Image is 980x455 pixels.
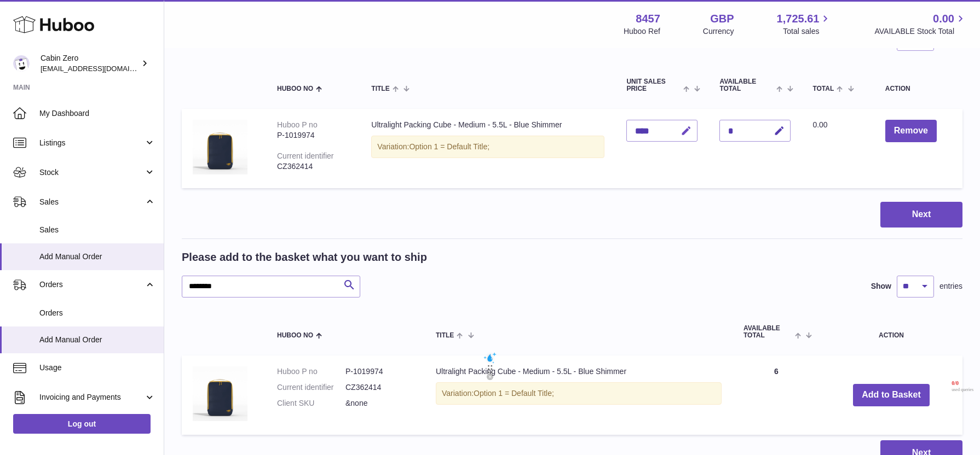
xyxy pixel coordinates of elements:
[812,85,834,92] span: Total
[626,78,681,92] span: Unit Sales Price
[812,120,827,129] span: 0.00
[436,382,722,405] div: Variation:
[733,355,820,435] td: 6
[39,167,144,178] span: Stock
[39,138,144,148] span: Listings
[182,250,427,265] h2: Please add to the basket what you want to ship
[345,382,414,393] dd: CZ362414
[39,308,155,318] span: Orders
[952,387,973,393] span: used queries
[624,26,660,37] div: Huboo Ref
[880,202,962,227] button: Next
[13,55,30,72] img: huboo@cabinzero.com
[39,363,155,373] span: Usage
[871,281,891,291] label: Show
[277,332,313,339] span: Huboo no
[371,85,389,92] span: Title
[39,335,155,345] span: Add Manual Order
[777,11,820,26] span: 1,725.61
[885,120,937,142] button: Remove
[777,11,832,37] a: 1,725.61 Total sales
[39,279,144,290] span: Orders
[703,26,734,37] div: Currency
[409,142,489,151] span: Option 1 = Default Title;
[39,225,155,235] span: Sales
[345,398,414,409] dd: &none
[885,85,952,92] div: Action
[710,11,734,26] strong: GBP
[360,109,615,188] td: Ultralight Packing Cube - Medium - 5.5L - Blue Shimmer
[193,366,247,421] img: Ultralight Packing Cube - Medium - 5.5L - Blue Shimmer
[952,380,973,387] span: 0 / 0
[277,382,345,393] dt: Current identifier
[193,120,247,174] img: Ultralight Packing Cube - Medium - 5.5L - Blue Shimmer
[345,366,414,377] dd: P-1019974
[743,325,792,339] span: AVAILABLE Total
[277,366,345,377] dt: Huboo P no
[853,384,930,406] button: Add to Basket
[41,64,161,73] span: [EMAIL_ADDRESS][DOMAIN_NAME]
[436,332,454,339] span: Title
[277,130,349,141] div: P-1019974
[719,78,774,92] span: AVAILABLE Total
[820,314,962,350] th: Action
[783,26,832,37] span: Total sales
[41,53,139,74] div: Cabin Zero
[636,11,660,26] strong: 8457
[39,108,155,119] span: My Dashboard
[39,252,155,262] span: Add Manual Order
[39,197,144,207] span: Sales
[874,26,967,37] span: AVAILABLE Stock Total
[425,355,733,435] td: Ultralight Packing Cube - Medium - 5.5L - Blue Shimmer
[277,398,345,409] dt: Client SKU
[371,136,604,158] div: Variation:
[933,11,954,26] span: 0.00
[277,161,349,172] div: CZ362414
[939,281,962,291] span: entries
[277,151,334,160] div: Current identifier
[474,389,554,398] span: Option 1 = Default Title;
[277,120,318,129] div: Huboo P no
[39,392,144,402] span: Invoicing and Payments
[277,85,313,92] span: Huboo no
[874,11,967,37] a: 0.00 AVAILABLE Stock Total
[13,414,151,434] a: Log out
